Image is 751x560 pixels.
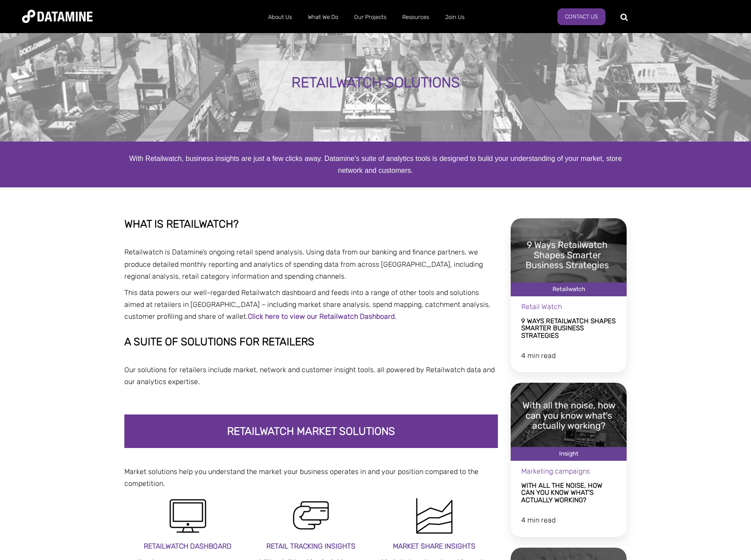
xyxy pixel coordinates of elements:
strong: Retailwatch Dashboard [144,542,232,550]
a: About Us [260,6,300,29]
div: RETAILWATCH SOLUTIONS [86,75,665,91]
a: Contact Us [557,8,605,25]
a: Our Projects [346,6,394,29]
a: Join Us [437,6,472,29]
h2: WHAT IS RETAILWATCH? [124,218,498,230]
span: With Retailwatch, business insights are just a few clicks away. Datamine's suite of analytics too... [129,155,622,174]
img: Datamine [22,10,93,23]
a: What We Do [300,6,346,29]
span: Retail tracking insights [266,542,355,550]
img: Credit Card [289,494,333,538]
p: This data powers our well-regarded Retailwatch dashboard and feeds into a range of other tools an... [124,287,498,323]
img: Graph 7 [412,494,456,538]
p: Our solutions for retailers include market, network and customer insight tools, all powered by Re... [124,364,498,388]
p: Market solutions help you understand the market your business operates in and your position compa... [124,466,498,489]
span: Retail Watch [521,302,562,311]
img: IT [166,494,210,538]
strong: A suite of solutions for retailers [124,336,314,348]
p: Retailwatch is Datamine’s ongoing retail spend analysis. Using data from our banking and finance ... [124,246,498,282]
a: Resources [394,6,437,29]
a: Click here to view our Retailwatch Dashboard. [248,312,396,321]
h2: Retailwatch Market Solutions [131,426,492,437]
span: Market share insights [393,542,475,550]
span: Marketing campaigns [521,467,590,475]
